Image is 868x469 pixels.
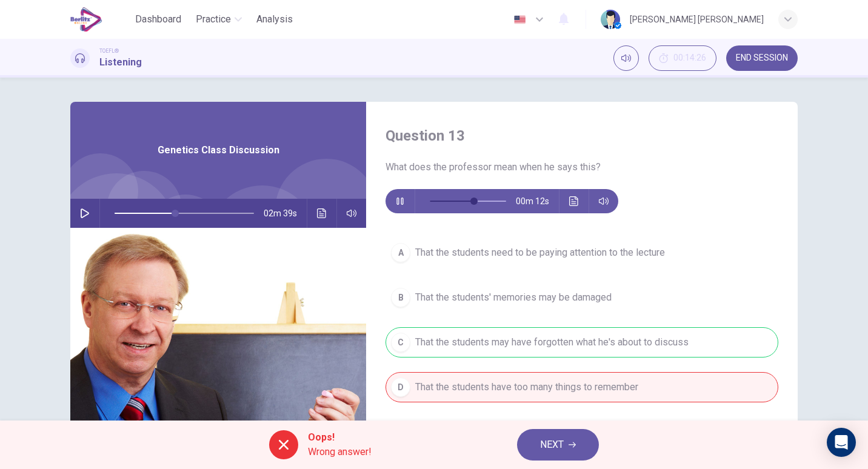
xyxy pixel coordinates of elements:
a: EduSynch logo [70,7,130,32]
button: Practice [191,8,247,30]
div: Open Intercom Messenger [827,428,856,457]
button: Dashboard [130,8,186,30]
h1: Listening [99,55,142,70]
span: Dashboard [135,12,181,27]
span: Wrong answer! [308,445,372,459]
button: NEXT [517,429,599,461]
button: Click to see the audio transcription [312,199,332,228]
div: Hide [649,45,716,71]
span: Analysis [256,12,293,27]
button: Click to see the audio transcription [564,189,584,213]
img: Profile picture [601,10,620,29]
span: 02m 39s [264,199,307,228]
span: What does the professor mean when he says this? [386,160,778,175]
span: Genetics Class Discussion [158,143,279,158]
span: 00:14:26 [673,53,706,63]
img: en [512,15,527,24]
img: EduSynch logo [70,7,102,32]
button: Analysis [252,8,298,30]
span: 00m 12s [516,189,559,213]
span: Practice [196,12,231,27]
h4: Question 13 [386,126,778,145]
button: END SESSION [726,45,798,71]
span: END SESSION [736,53,788,63]
button: 00:14:26 [649,45,716,71]
span: NEXT [540,436,564,453]
div: Mute [613,45,639,71]
div: [PERSON_NAME] [PERSON_NAME] [630,12,764,27]
span: Oops! [308,430,372,445]
span: TOEFL® [99,47,119,55]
